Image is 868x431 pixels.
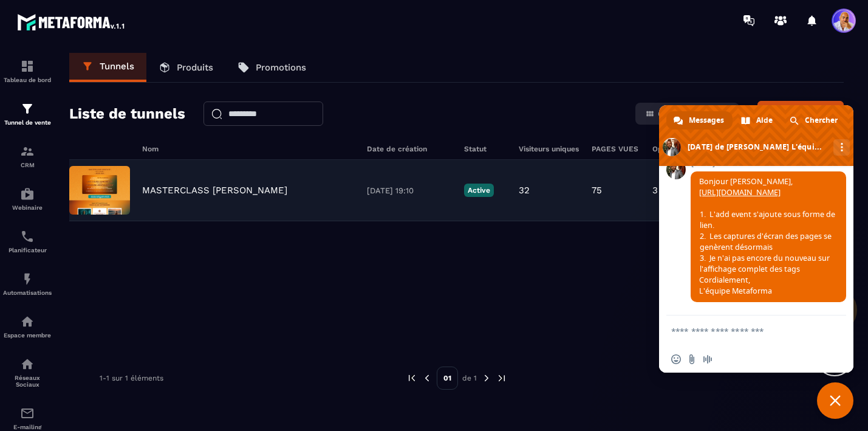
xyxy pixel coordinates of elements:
a: automationsautomationsAutomatisations [3,263,52,305]
p: 01 [437,367,458,390]
img: formation [20,59,35,74]
p: Automatisations [3,289,52,296]
img: scheduler [20,229,35,244]
a: Aide [734,111,781,129]
p: Tunnels [100,61,134,72]
a: formationformationTunnel de vente [3,92,52,135]
p: MASTERCLASS [PERSON_NAME] [142,185,287,196]
img: automations [20,314,35,329]
p: 3 [652,185,658,196]
textarea: Entrez votre message... [671,315,817,346]
p: Tunnel de vente [3,119,52,126]
p: 1-1 sur 1 éléments [100,374,163,382]
a: formationformationCRM [3,135,52,178]
span: Aide [756,111,773,129]
img: next [481,373,492,384]
h6: Visiteurs uniques [519,145,579,153]
span: Chercher [805,111,838,129]
img: email [20,406,35,421]
p: Tableau de bord [3,77,52,83]
span: Carte [658,109,681,119]
h6: Nom [142,145,355,153]
p: Promotions [256,62,306,73]
span: Je n'ai pas encore du nouveau sur l'affichage complet des tags [700,253,837,275]
img: formation [20,102,35,116]
p: 32 [519,185,530,196]
p: Produits [177,62,213,73]
button: Carte [638,105,688,122]
p: Espace membre [3,332,52,339]
p: Active [464,184,494,197]
span: Les captures d'écran des pages se genèrent désormais [700,231,837,253]
p: E-mailing [3,424,52,430]
p: CRM [3,162,52,168]
p: [DATE] 19:10 [367,186,452,195]
span: Envoyer un fichier [687,354,697,364]
img: automations [20,187,35,201]
p: 75 [592,185,602,196]
h6: PAGES VUES [592,145,640,153]
a: automationsautomationsEspace membre [3,305,52,348]
a: schedulerschedulerPlanificateur [3,220,52,263]
span: L'add event s'ajoute sous forme de lien. [700,209,837,231]
a: Promotions [225,53,318,82]
span: Message audio [703,354,713,364]
span: Messages [689,111,724,129]
h6: Opt-ins [652,145,689,153]
h2: Liste de tunnels [69,102,185,126]
span: Bonjour [PERSON_NAME], Cordialement, L'équipe Metaforma [699,176,838,296]
p: Réseaux Sociaux [3,374,52,388]
a: Chercher [782,111,846,129]
p: de 1 [462,373,477,383]
button: Créer tunnel [757,101,844,126]
img: social-network [20,357,35,371]
img: next [496,373,507,384]
span: Insérer un emoji [671,354,681,364]
p: Webinaire [3,204,52,211]
a: Messages [666,111,733,129]
img: automations [20,272,35,286]
img: formation [20,144,35,159]
h6: Date de création [367,145,452,153]
a: Fermer le chat [817,382,853,419]
img: prev [406,373,417,384]
a: Produits [146,53,225,82]
img: logo [17,11,126,33]
a: Tunnels [69,53,146,82]
a: automationsautomationsWebinaire [3,178,52,220]
img: image [69,166,130,215]
a: social-networksocial-networkRéseaux Sociaux [3,348,52,397]
a: [URL][DOMAIN_NAME] [699,187,781,198]
img: prev [422,373,432,384]
h6: Statut [464,145,507,153]
a: formationformationTableau de bord [3,50,52,92]
p: Planificateur [3,247,52,253]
